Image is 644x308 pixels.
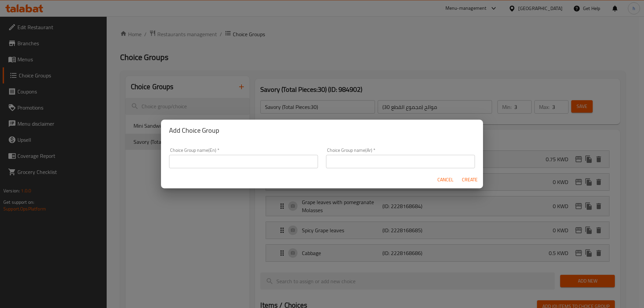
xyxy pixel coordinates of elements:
[459,174,480,186] button: Create
[169,125,475,136] h2: Add Choice Group
[435,174,456,186] button: Cancel
[462,176,478,184] span: Create
[437,176,453,184] span: Cancel
[169,155,318,168] input: Please enter Choice Group name(en)
[326,155,475,168] input: Please enter Choice Group name(ar)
